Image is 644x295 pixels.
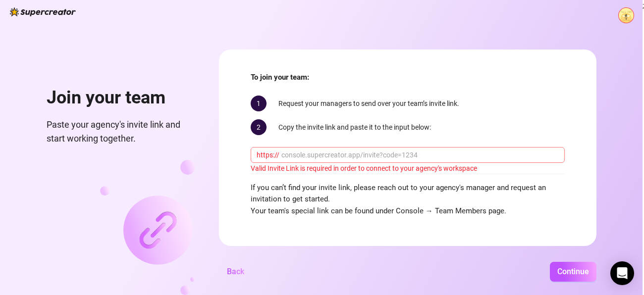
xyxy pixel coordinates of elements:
div: Open Intercom Messenger [610,261,634,285]
span: Paste your agency's invite link and start working together. [47,118,195,146]
button: Back [219,262,252,282]
h1: Join your team [47,87,195,109]
input: console.supercreator.app/invite?code=1234 [281,149,559,160]
strong: To join your team: [251,73,309,82]
span: Continue [557,267,589,276]
img: logo [10,7,76,16]
div: Request your managers to send over your team’s invite link. [251,96,565,111]
button: Continue [550,262,596,282]
span: 2 [251,119,267,135]
span: https:// [257,149,279,160]
span: Back [227,267,244,276]
div: Copy the invite link and paste it to the input below: [251,119,565,135]
span: If you can’t find your invite link, please reach out to your agency's manager and request an invi... [251,182,565,217]
div: Valid Invite Link is required in order to connect to your agency's workspace [251,163,565,174]
img: ACg8ocLtAP_HycCkC7E2gzlQg_fnwOJ2BLDPtbqRplAzLxwxX2jEW0s=s96-c [619,8,634,23]
span: 1 [251,96,267,111]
